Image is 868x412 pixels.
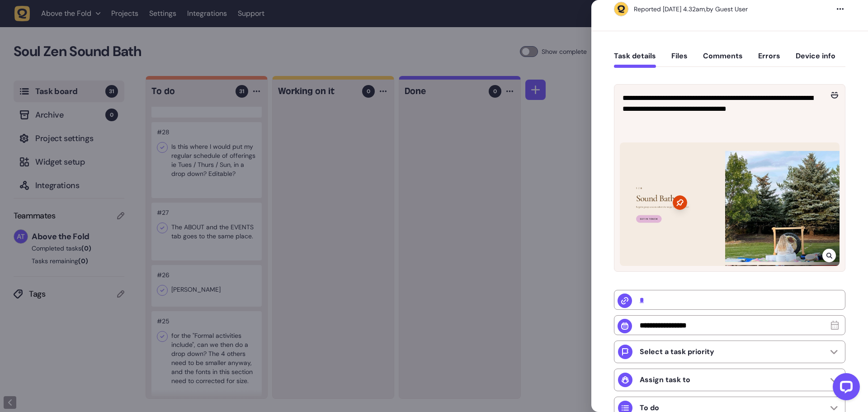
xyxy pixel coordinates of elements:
div: by Guest User [634,5,748,14]
div: Reported [DATE] 4.32am, [634,5,706,13]
p: Assign task to [640,375,690,384]
button: Comments [703,52,743,68]
button: Files [671,52,688,68]
p: Select a task priority [640,347,714,356]
button: Errors [758,52,780,68]
button: Task details [614,52,656,68]
button: Device info [796,52,835,68]
img: Guest User [614,2,628,16]
iframe: LiveChat chat widget [826,369,863,407]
